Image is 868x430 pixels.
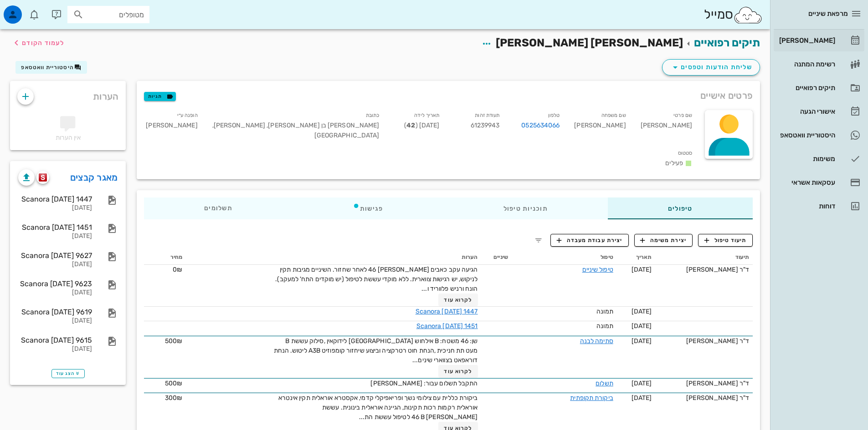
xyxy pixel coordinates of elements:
[10,81,126,107] div: הערות
[774,77,864,99] a: תיקים רפואיים
[165,394,182,402] span: 300₪
[165,379,182,387] span: 500₪
[416,308,478,315] a: Scanora [DATE] 1447
[18,317,92,325] div: [DATE]
[212,121,380,129] span: [PERSON_NAME] בן [PERSON_NAME], [PERSON_NAME]
[774,124,864,146] a: היסטוריית וואטסאפ
[18,336,92,344] div: Scanora [DATE] 9615
[774,101,864,122] a: אישורי הגעה
[777,108,835,115] div: אישורי הגעה
[293,197,443,219] div: פגישות
[404,121,439,129] span: [DATE] ( )
[18,223,92,232] div: Scanora [DATE] 1451
[438,293,478,306] button: לקרוא עוד
[777,132,835,139] div: היסטוריית וואטסאפ
[608,197,753,219] div: טיפולים
[777,179,835,186] div: עסקאות אשראי
[601,112,626,118] small: שם משפחה
[56,134,81,142] span: אין הערות
[670,62,752,73] span: שליחת הודעות וטפסים
[212,121,214,129] span: ,
[634,234,693,247] button: יצירת משימה
[698,234,753,247] button: תיעוד טיפול
[557,236,622,244] span: יצירת עבודת מעבדה
[777,61,835,68] div: רשימת המתנה
[406,121,415,129] strong: 42
[777,202,835,210] div: דוחות
[443,197,608,219] div: תוכניות טיפול
[51,369,85,378] button: הצג עוד
[275,266,478,293] span: הגיעה עקב כאבים [PERSON_NAME] 46 לאחר שחזור. השיניים מגיבות תקין לניקוש, יש רגישות צווארית. ללא מ...
[570,394,613,402] a: ביקורת תקופתית
[521,121,560,131] a: 0525634066
[186,250,481,265] th: הערות
[165,337,182,345] span: 500₪
[774,195,864,217] a: דוחות
[694,36,760,49] a: תיקים רפואיים
[596,379,613,387] a: תשלום
[22,39,64,47] span: לעמוד הקודם
[177,112,198,118] small: הופנה ע״י
[659,393,749,403] div: ד"ר [PERSON_NAME]
[204,205,232,212] span: תשלומים
[774,148,864,170] a: משימות
[148,92,172,101] span: תגיות
[777,84,835,91] div: תיקים רפואיים
[662,59,760,76] button: שליחת הודעות וטפסים
[274,337,478,364] span: שן: 46 משטח: B אילחוש [GEOGRAPHIC_DATA] לידוקאין ,סילוק עששת B מעט תת חניכית ,הנחת חוט רטרקציה וב...
[475,112,499,118] small: תעודת זהות
[632,337,652,345] span: [DATE]
[444,297,472,303] span: לקרוא עוד
[18,233,92,240] div: [DATE]
[774,53,864,75] a: רשימת המתנה
[673,112,692,118] small: שם פרטי
[777,37,835,44] div: [PERSON_NAME]
[548,112,560,118] small: טלפון
[774,172,864,193] a: עסקאות אשראי
[632,266,652,273] span: [DATE]
[808,10,848,18] span: מרפאת שיניים
[56,371,80,376] span: הצג עוד
[144,250,186,265] th: מחיר
[640,236,687,244] span: יצירת משימה
[596,322,613,330] span: תמונה
[632,308,652,315] span: [DATE]
[678,150,693,156] small: סטטוס
[144,92,176,101] button: תגיות
[18,251,92,260] div: Scanora [DATE] 9627
[18,261,92,268] div: [DATE]
[70,170,118,185] a: מאגר קבצים
[366,112,380,118] small: כתובת
[659,265,749,274] div: ד"ר [PERSON_NAME]
[512,250,617,265] th: טיפול
[18,195,92,203] div: Scanora [DATE] 1447
[567,108,633,146] div: [PERSON_NAME]
[39,173,47,182] img: scanora logo
[36,171,49,184] button: scanora logo
[18,279,92,288] div: Scanora [DATE] 9623
[665,159,683,167] span: פעילים
[438,365,478,378] button: לקרוא עוד
[704,5,763,25] div: סמייל
[414,112,439,118] small: תאריך לידה
[733,6,763,24] img: SmileCloud logo
[777,155,835,162] div: משימות
[550,234,628,247] button: יצירת עבודת מעבדה
[704,236,747,244] span: תיעוד טיפול
[496,36,683,49] span: [PERSON_NAME] [PERSON_NAME]
[659,379,749,388] div: ד"ר [PERSON_NAME]
[278,394,478,421] span: ביקורת כללית עם צילומי נשך ופריאפיקלי קדמי, אקסטרא אוראלית תקין אינטרא אוראלית רקמות רכות תקינות,...
[27,7,32,13] span: תג
[173,266,182,273] span: 0₪
[655,250,753,265] th: תיעוד
[659,336,749,346] div: ד"ר [PERSON_NAME]
[482,250,512,265] th: שיניים
[139,108,205,146] div: [PERSON_NAME]
[416,322,478,330] a: Scanora [DATE] 1451
[11,35,64,51] button: לעמוד הקודם
[632,379,652,387] span: [DATE]
[700,88,753,103] span: פרטים אישיים
[18,345,92,353] div: [DATE]
[580,337,613,345] a: סתימה לבנה
[632,322,652,330] span: [DATE]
